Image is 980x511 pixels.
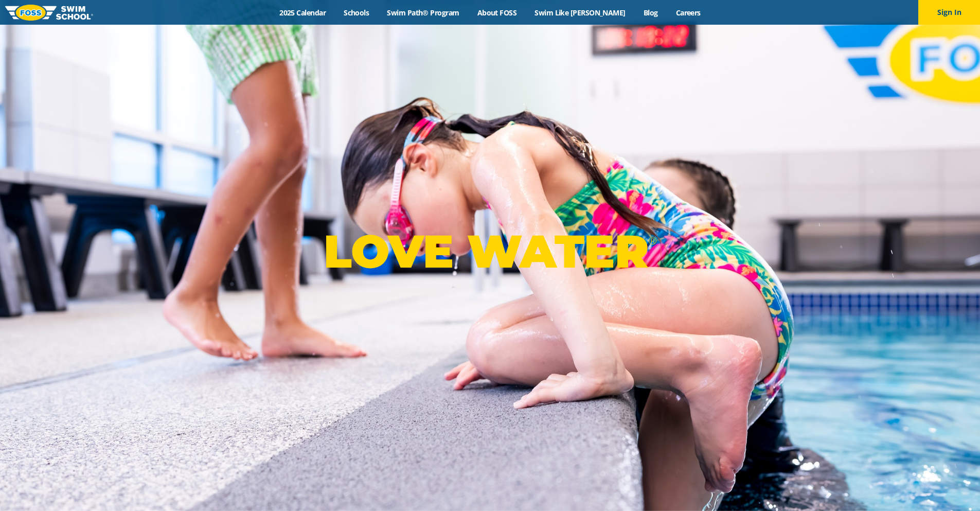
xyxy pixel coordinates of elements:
img: FOSS Swim School Logo [5,5,93,21]
a: Schools [335,8,378,17]
a: Careers [667,8,709,17]
p: LOVE WATER [324,224,656,279]
sup: ® [648,234,656,247]
a: About FOSS [468,8,526,17]
a: Blog [634,8,667,17]
a: 2025 Calendar [271,8,335,17]
a: Swim Like [PERSON_NAME] [526,8,635,17]
a: Swim Path® Program [378,8,468,17]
